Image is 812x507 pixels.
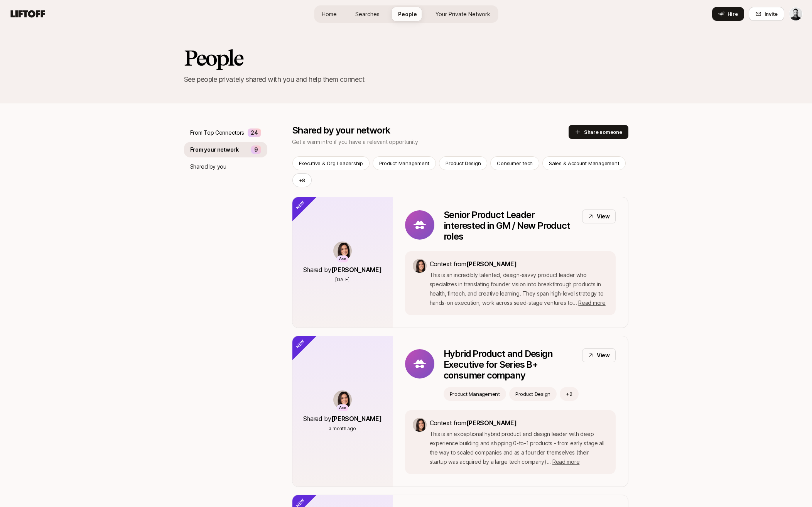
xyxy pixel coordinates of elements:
[597,212,610,221] p: View
[335,276,349,283] p: [DATE]
[303,265,382,275] p: Shared by
[292,125,569,136] p: Shared by your network
[251,128,258,137] p: 24
[292,197,628,328] a: AceShared by[PERSON_NAME][DATE]Senior Product Leader interested in GM / New Product rolesViewCont...
[379,159,429,167] p: Product Management
[430,259,608,269] p: Context from
[392,7,423,21] a: People
[549,159,619,167] p: Sales & Account Management
[316,7,343,21] a: Home
[184,74,628,85] p: See people privately shared with you and help them connect
[322,10,337,18] span: Home
[497,159,533,167] p: Consumer tech
[190,128,245,137] p: From Top Connectors
[299,159,363,167] p: Executive & Org Leadership
[789,7,802,20] img: Daniel Wert
[450,390,500,398] p: Product Management
[303,414,382,424] p: Shared by
[292,336,628,487] a: AceShared by[PERSON_NAME]a month agoHybrid Product and Design Executive for Series B+ consumer co...
[333,242,352,260] img: 71d7b91d_d7cb_43b4_a7ea_a9b2f2cc6e03.jpg
[413,259,427,273] img: 71d7b91d_d7cb_43b4_a7ea_a9b2f2cc6e03.jpg
[292,173,312,187] button: +8
[444,348,576,381] p: Hybrid Product and Design Executive for Series B+ consumer company
[712,7,744,21] button: Hire
[444,210,576,242] p: Senior Product Leader interested in GM / New Product roles
[184,46,628,69] h2: People
[466,260,517,268] span: [PERSON_NAME]
[190,145,239,154] p: From your network
[398,10,417,18] span: People
[429,7,496,21] a: Your Private Network
[436,10,490,18] span: Your Private Network
[331,266,382,274] span: [PERSON_NAME]
[292,137,569,147] p: Get a warm intro if you have a relevant opportunity
[413,418,427,432] img: 71d7b91d_d7cb_43b4_a7ea_a9b2f2cc6e03.jpg
[329,425,356,432] p: a month ago
[339,256,346,262] p: Ace
[430,429,608,466] p: This is an exceptional hybrid product and design leader with deep experience building and shippin...
[560,387,579,401] button: +2
[765,10,778,18] span: Invite
[466,419,517,427] span: [PERSON_NAME]
[279,323,317,361] div: New
[333,390,352,409] img: 71d7b91d_d7cb_43b4_a7ea_a9b2f2cc6e03.jpg
[190,162,226,171] p: Shared by you
[552,458,579,465] span: Read more
[446,159,481,167] p: Product Design
[355,10,380,18] span: Searches
[339,405,346,411] p: Ace
[349,7,386,21] a: Searches
[569,125,628,139] button: Share someone
[515,390,550,398] p: Product Design
[789,7,803,21] button: Daniel Wert
[279,184,317,222] div: New
[597,351,610,360] p: View
[430,270,608,308] p: This is an incredibly talented, design-savvy product leader who specializes in translating founde...
[749,7,784,21] button: Invite
[578,299,605,306] span: Read more
[254,145,258,154] p: 9
[728,10,738,18] span: Hire
[430,418,608,428] p: Context from
[331,415,382,422] span: [PERSON_NAME]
